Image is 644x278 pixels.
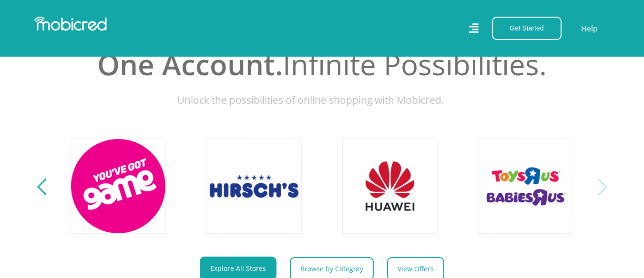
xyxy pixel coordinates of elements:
[40,177,51,196] button: Previous
[34,17,107,31] img: Mobicred
[492,17,562,40] button: Get Started
[581,22,598,35] a: Help
[593,177,605,196] button: Next
[97,45,283,84] span: One Account.
[58,93,587,108] p: Unlock the possibilities of online shopping with Mobicred.
[58,47,587,81] h2: Infinite Possibilities.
